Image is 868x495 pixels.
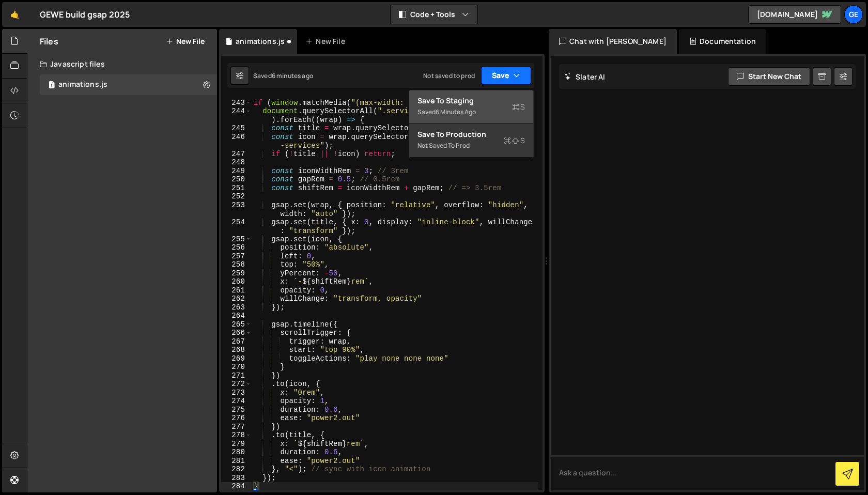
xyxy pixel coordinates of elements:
button: Save to ProductionS Not saved to prod [409,124,533,158]
div: Documentation [679,29,766,54]
div: 262 [221,295,252,303]
span: 1 [49,82,55,90]
div: 284 [221,482,252,491]
div: 263 [221,303,252,312]
div: 268 [221,346,252,354]
div: Domain: [PERSON_NAME][DOMAIN_NAME] [27,27,171,35]
div: GEWE build gsap 2025 [40,8,130,21]
div: 274 [221,397,252,406]
div: 250 [221,175,252,184]
h2: Files [40,36,58,47]
div: Javascript files [27,54,217,74]
div: 258 [221,260,252,269]
div: 251 [221,184,252,193]
div: 279 [221,440,252,448]
div: 261 [221,286,252,295]
div: 273 [221,389,252,397]
a: 🤙 [2,2,27,27]
div: 264 [221,312,252,320]
span: S [504,135,525,146]
div: 16828/45989.js [40,74,217,95]
div: 269 [221,354,252,363]
a: GE [844,5,863,24]
div: Saved [417,106,525,118]
div: 281 [221,457,252,466]
div: Keywords nach Traffic [112,66,178,73]
img: tab_keywords_by_traffic_grey.svg [101,65,109,73]
div: 270 [221,363,252,372]
button: New File [166,37,205,45]
div: 265 [221,320,252,329]
button: Code + Tools [391,5,477,24]
div: 244 [221,107,252,124]
div: 266 [221,329,252,337]
div: New File [305,36,349,47]
img: website_grey.svg [17,27,25,35]
div: animations.js [236,36,285,47]
div: 245 [221,124,252,133]
a: [DOMAIN_NAME] [748,5,841,24]
div: Not saved to prod [417,140,525,152]
div: Saved [253,71,313,80]
div: 278 [221,431,252,440]
div: 276 [221,414,252,423]
span: S [512,102,525,112]
button: Save to StagingS Saved6 minutes ago [409,90,533,124]
div: 272 [221,380,252,389]
div: 257 [221,252,252,261]
div: 256 [221,243,252,252]
img: logo_orange.svg [17,17,25,25]
div: 253 [221,201,252,218]
div: v 4.0.25 [29,17,51,25]
div: 271 [221,372,252,380]
div: 252 [221,192,252,201]
div: Save to Staging [417,96,525,106]
div: 254 [221,218,252,235]
button: Start new chat [728,67,810,86]
h2: Slater AI [564,72,606,82]
div: 280 [221,448,252,457]
div: Chat with [PERSON_NAME] [549,29,677,54]
div: 247 [221,150,252,159]
div: 283 [221,474,252,483]
div: Save to Production [417,129,525,140]
div: 255 [221,235,252,244]
div: animations.js [58,80,107,89]
button: Save [481,66,531,85]
div: 277 [221,423,252,431]
div: 6 minutes ago [436,107,476,116]
div: 249 [221,167,252,176]
div: 260 [221,277,252,286]
div: 259 [221,269,252,278]
div: 267 [221,337,252,346]
div: 282 [221,465,252,474]
div: Not saved to prod [423,71,475,80]
div: Domain [53,66,76,73]
img: tab_domain_overview_orange.svg [42,65,50,73]
div: 246 [221,133,252,150]
div: 6 minutes ago [272,71,313,80]
div: 248 [221,158,252,167]
div: 275 [221,406,252,414]
div: 243 [221,99,252,107]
